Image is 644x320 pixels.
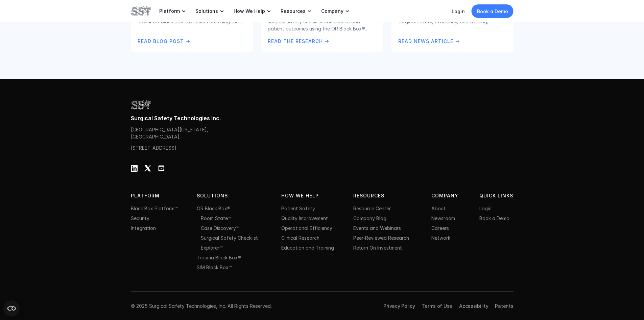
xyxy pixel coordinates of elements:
[268,38,323,45] p: Read the Research
[159,8,180,14] p: Platform
[131,99,151,111] img: SST logo
[131,206,177,211] a: Black Box Platform™
[353,192,412,199] p: Resources
[495,303,513,309] a: Patents
[452,8,465,14] a: Login
[479,192,513,199] p: QUICK LINKS
[353,235,409,241] a: Peer-Reviewed Research
[201,245,222,251] a: Explorer™
[431,192,460,199] p: Company
[158,165,165,172] img: Youtube Logo
[201,225,239,231] a: Case Discovery™
[281,235,319,241] a: Clinical Research
[321,8,343,14] p: Company
[131,144,196,151] p: [STREET_ADDRESS]
[131,5,151,17] img: SST logo
[281,245,334,251] a: Education and Training
[383,303,415,309] a: Privacy Policy
[131,302,272,310] p: © 2025 Surgical Safety Technologies, Inc. All Rights Reserved.
[472,4,514,18] a: Book a Demo
[201,215,231,221] a: Room State™
[131,115,514,122] p: Surgical Safety Technologies Inc.
[479,215,509,221] a: Book a Demo
[353,225,401,231] a: Events and Webinars
[422,303,452,309] a: Terms of Use
[353,245,402,251] a: Return On Investment
[353,215,386,221] a: Company Blog
[195,8,218,14] p: Solutions
[131,126,212,140] p: [GEOGRAPHIC_DATA][US_STATE], [GEOGRAPHIC_DATA]
[197,264,232,270] a: SIM Black Box™
[197,206,231,211] a: OR Black Box®
[201,235,258,241] a: Surgical Safety Checklist
[131,225,156,231] a: Integration
[431,235,450,241] a: Network
[281,206,315,211] a: Patient Safety
[431,215,455,221] a: Newsroom
[131,192,173,199] p: PLATFORM
[281,225,332,231] a: Operational Efficiency
[281,8,306,14] p: Resources
[197,255,241,260] a: Trauma Black Box®
[234,8,265,14] p: How We Help
[479,206,492,211] a: Login
[3,300,20,317] button: Open CMP widget
[281,192,323,199] p: HOW WE HELP
[197,192,240,199] p: Solutions
[138,38,184,45] p: Read Blog Post
[431,225,449,231] a: Careers
[131,215,149,221] a: Security
[353,206,391,211] a: Resource Center
[477,8,508,15] p: Book a Demo
[398,38,453,45] p: Read News Article
[431,206,446,211] a: About
[281,215,328,221] a: Quality Improvement
[459,303,488,309] a: Accessibility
